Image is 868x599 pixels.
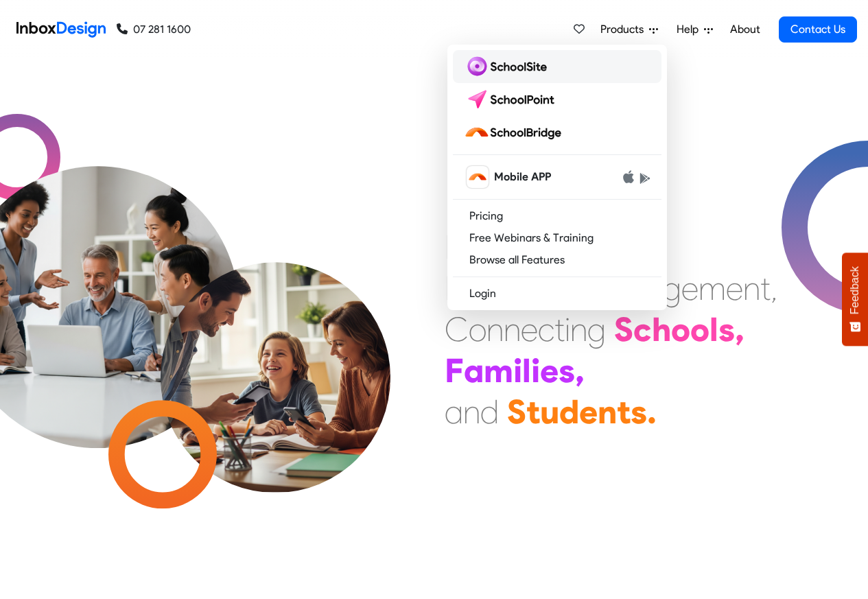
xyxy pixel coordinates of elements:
[464,121,567,143] img: schoolbridge logo
[633,309,652,350] div: c
[631,391,647,432] div: s
[504,309,521,350] div: n
[453,283,661,305] a: Login
[726,268,743,309] div: e
[735,309,744,350] div: ,
[663,268,681,309] div: g
[743,268,760,309] div: n
[507,391,526,432] div: S
[760,268,771,309] div: t
[842,252,868,346] button: Feedback - Show survey
[445,350,464,391] div: F
[779,16,857,43] a: Contact Us
[579,391,598,432] div: e
[699,268,726,309] div: m
[526,391,540,432] div: t
[554,309,565,350] div: t
[718,309,735,350] div: s
[480,391,499,432] div: d
[540,350,559,391] div: e
[677,21,704,38] span: Help
[132,205,419,493] img: parents_with_child.png
[445,268,462,309] div: E
[117,21,191,38] a: 07 281 1600
[484,350,513,391] div: m
[849,266,861,314] span: Feedback
[671,309,690,350] div: o
[671,16,718,43] a: Help
[469,309,486,350] div: o
[464,350,484,391] div: a
[726,16,764,43] a: About
[453,227,661,249] a: Free Webinars & Training
[570,309,587,350] div: n
[540,391,559,432] div: u
[522,350,531,391] div: l
[614,309,633,350] div: S
[453,205,661,227] a: Pricing
[709,309,718,350] div: l
[445,226,777,432] div: Maximising Efficient & Engagement, Connecting Schools, Families, and Students.
[690,309,709,350] div: o
[467,166,489,188] img: schoolbridge icon
[445,226,471,268] div: M
[681,268,699,309] div: e
[453,161,661,193] a: schoolbridge icon Mobile APP
[617,391,631,432] div: t
[647,391,657,432] div: .
[538,309,554,350] div: c
[771,268,777,309] div: ,
[565,309,570,350] div: i
[559,391,579,432] div: d
[587,309,606,350] div: g
[595,16,664,43] a: Products
[486,309,504,350] div: n
[513,350,522,391] div: i
[598,391,617,432] div: n
[600,21,649,38] span: Products
[453,249,661,271] a: Browse all Features
[447,45,667,310] div: Products
[652,309,671,350] div: h
[445,309,469,350] div: C
[464,56,552,78] img: schoolsite logo
[445,391,463,432] div: a
[494,169,551,185] span: Mobile APP
[463,391,480,432] div: n
[521,309,538,350] div: e
[531,350,540,391] div: i
[464,89,561,110] img: schoolpoint logo
[559,350,575,391] div: s
[575,350,585,391] div: ,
